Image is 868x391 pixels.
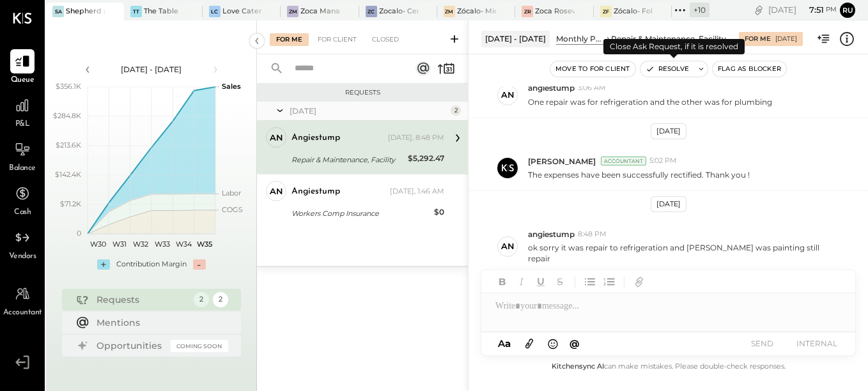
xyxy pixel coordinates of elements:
[11,75,35,86] span: Queue
[552,273,568,290] button: Strikethrough
[528,96,772,107] p: One repair was for refrigeration and the other was for plumbing
[9,163,36,174] span: Balance
[9,251,36,263] span: Vendors
[291,207,430,220] div: Workers Comp Insurance
[601,273,617,290] button: Ordered List
[550,61,635,77] button: Move to for client
[601,157,646,165] div: Accountant
[14,207,31,218] span: Cash
[287,6,298,17] div: ZM
[175,240,192,249] text: W34
[566,335,584,351] button: @
[97,339,164,352] div: Opportunities
[213,292,228,307] div: 2
[752,3,765,17] div: copy link
[690,3,709,17] div: + 10
[56,141,81,149] text: $213.6K
[713,61,786,77] button: Flag as Blocker
[611,33,726,44] div: Repair & Maintenance, Facility
[222,205,243,214] text: COGS
[578,229,607,240] span: 8:48 PM
[505,337,511,349] span: a
[53,111,81,120] text: $284.8K
[390,187,444,197] div: [DATE], 1:46 AM
[603,39,745,54] div: Close Ask Request, if it is resolved
[578,83,606,93] span: 3:06 AM
[263,88,461,97] div: Requests
[97,259,110,270] div: +
[1,93,44,130] a: P&L
[649,156,677,166] span: 5:02 PM
[1,49,44,86] a: Queue
[97,316,222,329] div: Mentions
[209,6,221,17] div: LC
[97,64,206,75] div: [DATE] - [DATE]
[651,196,686,212] div: [DATE]
[532,273,549,290] button: Underline
[112,240,127,249] text: W31
[66,6,105,17] div: Shepherd and [PERSON_NAME]
[270,33,309,46] div: For Me
[222,188,241,197] text: Labor
[366,33,405,46] div: Closed
[194,292,209,307] div: 2
[614,6,653,17] div: Zócalo- Folsom
[528,156,596,167] span: [PERSON_NAME]
[826,5,837,14] span: pm
[528,229,575,240] span: angiestump
[434,206,444,218] div: $0
[222,6,261,17] div: Love Catering, Inc.
[133,240,148,249] text: W32
[494,273,511,290] button: Bold
[640,61,694,77] button: Resolve
[600,6,612,17] div: ZF
[97,293,187,306] div: Requests
[52,6,64,17] div: Sa
[3,307,42,319] span: Accountant
[270,185,283,197] div: an
[408,152,444,165] div: $5,292.47
[840,3,855,18] button: Ru
[311,33,363,46] div: For Client
[290,105,447,116] div: [DATE]
[388,133,444,143] div: [DATE], 8:48 PM
[528,242,841,264] p: ok sorry it was repair to refrigeration and [PERSON_NAME] was painting still repair
[451,105,461,116] div: 2
[222,82,241,91] text: Sales
[1,181,44,218] a: Cash
[501,89,515,101] div: an
[570,337,580,349] span: @
[651,123,686,139] div: [DATE]
[1,282,44,319] a: Accountant
[501,240,515,252] div: an
[300,6,339,17] div: Zoca Management Services Inc
[1,226,44,263] a: Vendors
[528,82,575,93] span: angiestump
[1,137,44,174] a: Balance
[494,337,515,351] button: Aa
[56,82,81,91] text: $356.1K
[631,273,647,290] button: Add URL
[513,273,530,290] button: Italic
[15,119,30,130] span: P&L
[736,335,787,352] button: SEND
[130,6,142,17] div: TT
[444,6,455,17] div: ZM
[745,34,771,43] div: For Me
[798,4,824,16] span: 7 : 51
[791,335,842,352] button: INTERNAL
[291,153,404,166] div: Repair & Maintenance, Facility
[522,6,533,17] div: ZR
[116,259,187,270] div: Contribution Margin
[193,259,206,270] div: -
[535,6,574,17] div: Zoca Roseville Inc.
[775,34,797,43] div: [DATE]
[481,31,550,47] div: [DATE] - [DATE]
[582,273,598,290] button: Unordered List
[90,240,106,249] text: W30
[556,33,605,44] div: Monthly P&L Comparison
[291,185,340,198] div: angiestump
[77,229,81,238] text: 0
[457,6,496,17] div: Zócalo- Midtown (Zoca Inc.)
[60,199,81,208] text: $71.2K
